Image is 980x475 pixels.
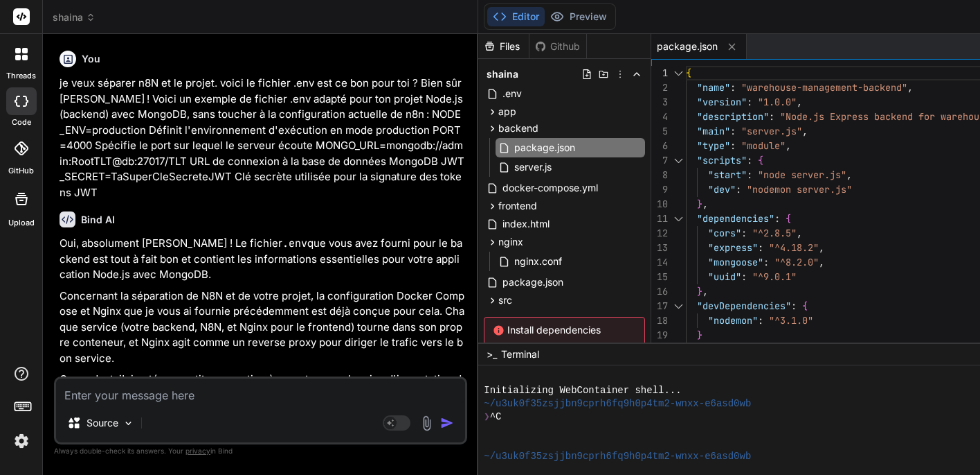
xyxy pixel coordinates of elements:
span: : [763,256,769,268]
h6: You [82,52,100,66]
span: nginx.conf [513,253,563,270]
span: "dependencies" [697,212,774,225]
span: "1.0.0" [758,96,797,108]
div: Files [478,40,529,53]
span: , [819,241,824,254]
h6: Bind AI [81,213,115,227]
span: app [498,105,516,119]
span: , [797,227,802,239]
span: privacy [185,447,210,455]
span: : [747,154,752,166]
img: attachment [419,415,435,431]
span: ~/u3uk0f35zsjjbn9cprh6fq9h0p4tm2-wnxx-e6asd0wb [484,397,751,411]
label: threads [6,70,36,82]
span: "main" [697,125,730,137]
span: ❯ [484,411,489,424]
div: 5 [651,124,668,139]
span: "description" [697,110,769,123]
div: Click to collapse the range. [669,211,687,226]
span: "^8.2.0" [774,256,819,268]
div: 17 [651,299,668,313]
p: Concernant la séparation de N8N et de votre projet, la configuration Docker Compose et Nginx que ... [60,288,464,367]
span: shaina [53,10,96,24]
span: "^4.18.2" [769,241,819,254]
div: Github [529,40,586,53]
span: Terminal [501,347,539,361]
div: Click to collapse the range. [669,66,687,80]
div: 15 [651,270,668,284]
span: "module" [741,139,786,152]
span: docker-compose.yml [501,180,599,196]
img: settings [10,429,33,453]
div: 7 [651,153,668,168]
span: , [846,169,852,181]
span: Install dependencies [493,323,636,337]
span: } [697,198,702,210]
button: Editor [487,7,545,26]
span: "^3.1.0" [769,314,813,327]
span: Initializing WebContainer shell... [484,384,681,397]
div: 11 [651,211,668,226]
div: 18 [651,313,668,328]
div: 16 [651,284,668,299]
label: Upload [8,217,35,229]
span: "name" [697,81,730,94]
span: "^9.0.1" [752,270,797,283]
div: 3 [651,95,668,110]
span: "nodemon" [708,314,758,327]
span: package.json [513,139,577,156]
span: "^2.8.5" [752,227,797,239]
div: Click to collapse the range. [669,153,687,168]
span: : [769,110,774,123]
span: "devDependencies" [697,300,791,312]
span: : [791,300,797,312]
span: "scripts" [697,154,747,166]
span: frontend [498,199,537,213]
span: { [786,212,791,225]
div: Click to collapse the range. [669,299,687,313]
span: : [747,169,752,181]
div: 12 [651,226,668,241]
div: 13 [651,241,668,255]
div: 9 [651,182,668,197]
span: backend [498,121,538,135]
span: package.json [657,40,718,53]
span: ^C [490,411,502,424]
div: 14 [651,255,668,270]
span: , [797,96,802,108]
code: .env [282,236,307,250]
p: Source [87,416,118,430]
span: index.html [501,216,551,232]
p: Always double-check its answers. Your in Bind [54,444,467,458]
div: 8 [651,168,668,182]
span: server.js [513,159,553,175]
span: >_ [487,347,497,361]
label: GitHub [8,165,34,177]
button: Preview [545,7,612,26]
span: src [498,293,512,307]
span: { [758,154,763,166]
span: } [697,285,702,297]
img: Pick Models [122,417,134,429]
span: : [730,139,736,152]
span: , [702,198,708,210]
span: package.json [501,274,565,291]
span: : [730,125,736,137]
span: { [686,67,691,79]
span: : [758,241,763,254]
span: "start" [708,169,747,181]
span: "express" [708,241,758,254]
p: Oui, absolument [PERSON_NAME] ! Le fichier que vous avez fourni pour le backend est tout à fait b... [60,236,464,283]
span: , [802,125,808,137]
div: 19 [651,328,668,343]
span: .env [501,85,523,102]
span: "cors" [708,227,741,239]
span: : [758,314,763,327]
span: "server.js" [741,125,802,137]
span: : [730,81,736,94]
img: icon [440,416,454,430]
span: { [802,300,808,312]
span: "dev" [708,183,736,196]
span: : [747,96,752,108]
span: } [697,329,702,341]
